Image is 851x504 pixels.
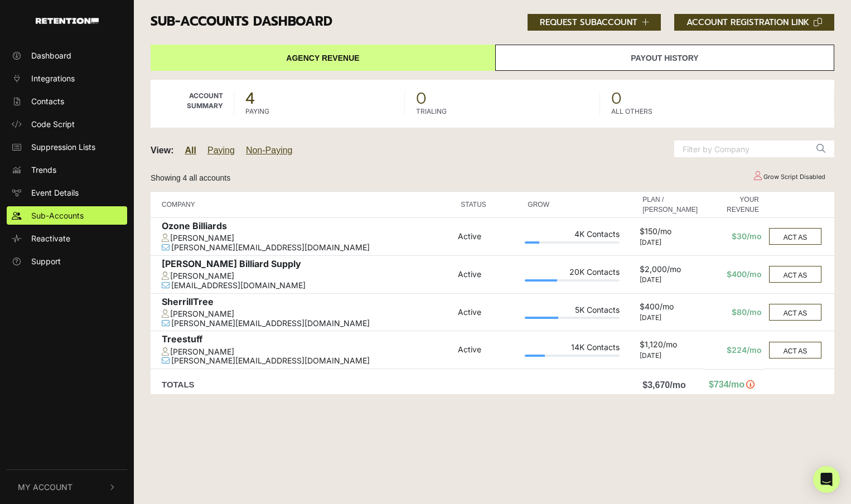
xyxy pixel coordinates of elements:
[31,232,70,244] span: Reactivate
[7,69,127,88] a: Integrations
[31,210,84,221] span: Sub-Accounts
[162,356,452,366] div: [PERSON_NAME][EMAIL_ADDRESS][DOMAIN_NAME]
[525,355,620,357] div: Plan Usage: 21%
[743,167,834,187] td: Grow Script Disabled
[703,255,765,293] td: $400/mo
[7,470,127,504] button: My Account
[455,255,522,293] td: Active
[611,91,823,106] span: 0
[18,481,72,493] span: My Account
[7,115,127,133] a: Code Script
[640,302,700,314] div: $400/mo
[31,141,95,153] span: Suppression Lists
[162,297,452,309] div: SherrillTree
[703,331,765,369] td: $224/mo
[674,14,834,31] button: ACCOUNT REGISTRATION LINK
[416,91,589,106] span: 0
[495,45,834,71] a: Payout History
[31,255,61,267] span: Support
[245,106,269,117] label: PAYING
[416,106,447,117] label: TRIALING
[455,192,522,218] th: STATUS
[151,173,230,182] small: Showing 4 all accounts
[640,227,700,239] div: $150/mo
[525,317,620,319] div: Plan Usage: 35%
[455,293,522,331] td: Active
[162,234,452,243] div: [PERSON_NAME]
[640,314,700,322] div: [DATE]
[528,14,661,31] button: REQUEST SUBACCOUNT
[162,221,452,234] div: Ozone Billiards
[185,146,196,155] a: All
[151,146,174,155] strong: View:
[7,92,127,110] a: Contacts
[31,72,75,84] span: Integrations
[7,183,127,202] a: Event Details
[7,206,127,225] a: Sub-Accounts
[246,146,293,155] a: Non-Paying
[7,46,127,65] a: Dashboard
[162,347,452,357] div: [PERSON_NAME]
[637,192,703,218] th: PLAN / [PERSON_NAME]
[525,279,620,282] div: Plan Usage: 34%
[7,229,127,248] a: Reactivate
[31,187,79,198] span: Event Details
[525,306,620,317] div: 5K Contacts
[455,218,522,256] td: Active
[703,192,765,218] th: YOUR REVENUE
[162,272,452,281] div: [PERSON_NAME]
[703,293,765,331] td: $80/mo
[640,276,700,284] div: [DATE]
[162,259,452,272] div: [PERSON_NAME] Billiard Supply
[151,80,234,128] td: Account Summary
[703,218,765,256] td: $30/mo
[162,334,452,347] div: Treestuff
[162,243,452,253] div: [PERSON_NAME][EMAIL_ADDRESS][DOMAIN_NAME]
[162,309,452,319] div: [PERSON_NAME]
[207,146,235,155] a: Paying
[31,118,75,130] span: Code Script
[769,304,821,321] button: ACT AS
[31,95,64,107] span: Contacts
[162,319,452,328] div: [PERSON_NAME][EMAIL_ADDRESS][DOMAIN_NAME]
[151,14,834,31] h3: Sub-accounts Dashboard
[162,281,452,290] div: [EMAIL_ADDRESS][DOMAIN_NAME]
[7,252,127,270] a: Support
[769,342,821,358] button: ACT AS
[31,50,71,61] span: Dashboard
[151,45,495,71] a: Agency Revenue
[709,380,744,389] strong: $734/mo
[7,138,127,156] a: Suppression Lists
[525,268,620,279] div: 20K Contacts
[151,192,455,218] th: COMPANY
[455,331,522,369] td: Active
[151,369,455,395] td: TOTALS
[7,161,127,179] a: Trends
[525,343,620,355] div: 14K Contacts
[611,106,652,117] label: ALL OTHERS
[813,466,840,493] div: Open Intercom Messenger
[640,239,700,246] div: [DATE]
[640,265,700,277] div: $2,000/mo
[525,241,620,244] div: Plan Usage: 15%
[642,380,685,390] strong: $3,670/mo
[525,230,620,241] div: 4K Contacts
[640,340,700,352] div: $1,120/mo
[31,164,56,176] span: Trends
[674,140,808,157] input: Filter by Company
[640,352,700,360] div: [DATE]
[769,266,821,283] button: ACT AS
[522,192,622,218] th: GROW
[245,86,255,110] strong: 4
[769,228,821,245] button: ACT AS
[36,18,99,24] img: Retention.com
